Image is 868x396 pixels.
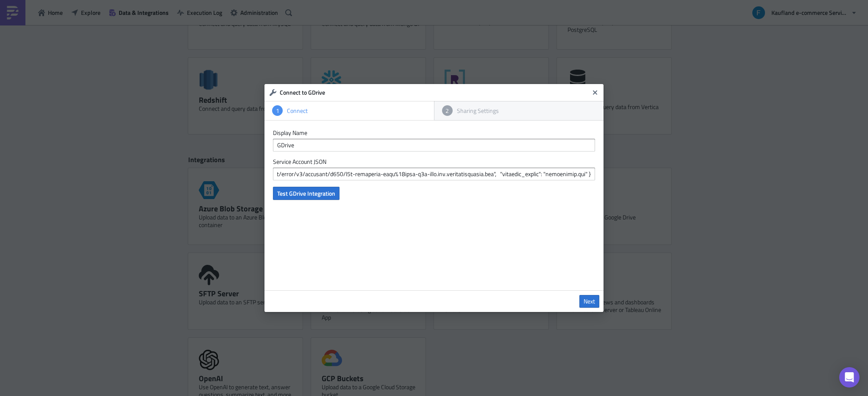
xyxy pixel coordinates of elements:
[272,105,283,116] div: 1
[273,168,595,180] input: Paste your service account JSON here
[442,105,453,116] div: 2
[453,107,596,115] div: Sharing Settings
[273,139,595,152] input: Give it a name
[277,189,335,198] span: Test GDrive Integration
[280,89,589,96] h6: Connect to GDrive
[839,367,860,388] div: Open Intercom Messenger
[584,298,595,305] span: Next
[589,86,601,99] button: Close
[273,158,595,166] label: Service Account JSON
[273,129,595,137] label: Display Name
[273,187,339,200] button: Test GDrive Integration
[283,107,426,115] div: Connect
[579,295,599,308] a: Next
